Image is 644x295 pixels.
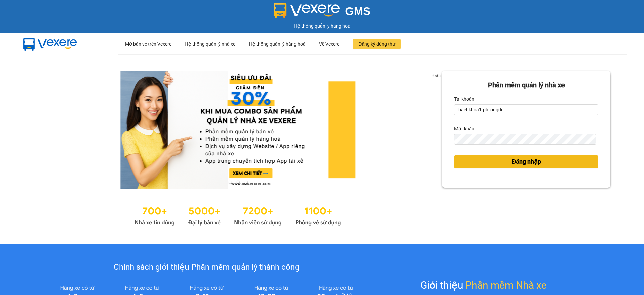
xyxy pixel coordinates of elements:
[345,5,370,17] span: GMS
[236,181,239,183] li: slide item 2
[454,80,598,90] div: Phần mềm quản lý nhà xe
[45,261,368,274] div: Chính sách giới thiệu Phần mềm quản lý thành công
[249,33,306,55] div: Hệ thống quản lý hàng hoá
[135,202,341,228] img: Statistics.png
[274,3,340,18] img: logo 2
[454,155,598,168] button: Đăng nhập
[420,277,547,293] div: Giới thiệu
[454,94,474,104] label: Tài khoản
[245,181,247,183] li: slide item 3
[185,33,235,55] div: Hệ thống quản lý nhà xe
[2,22,642,30] div: Hệ thống quản lý hàng hóa
[465,277,547,293] span: Phần mềm Nhà xe
[274,10,371,15] a: GMS
[454,123,474,134] label: Mật khẩu
[17,33,84,55] img: mbUUG5Q.png
[125,33,171,55] div: Mở bán vé trên Vexere
[358,40,395,48] span: Đăng ký dùng thử
[433,71,442,189] button: next slide / item
[319,33,339,55] div: Về Vexere
[512,157,541,166] span: Đăng nhập
[353,39,401,49] button: Đăng ký dùng thử
[34,71,43,189] button: previous slide / item
[454,104,598,115] input: Tài khoản
[454,134,596,145] input: Mật khẩu
[228,181,231,183] li: slide item 1
[430,71,442,80] p: 2 of 3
